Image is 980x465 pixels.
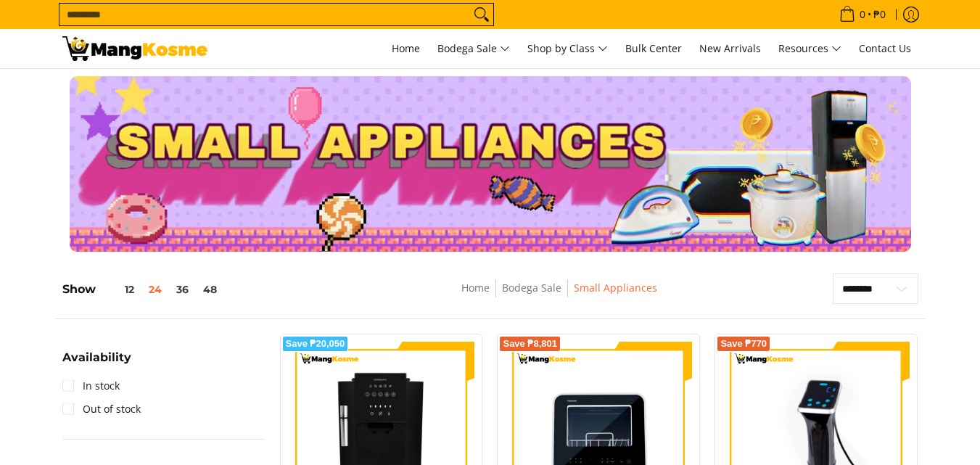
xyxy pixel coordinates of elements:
a: In stock [62,374,120,398]
span: Home [392,41,420,55]
a: New Arrivals [692,29,768,68]
a: Out of stock [62,398,141,421]
a: Bulk Center [618,29,689,68]
span: Resources [778,40,841,58]
button: 48 [196,284,224,295]
a: Home [384,29,427,68]
span: 0 [857,9,868,20]
a: Home [461,281,490,295]
nav: Breadcrumbs [355,279,763,312]
span: • [835,7,890,22]
a: Contact Us [852,29,918,68]
a: Bodega Sale [430,29,517,68]
button: 24 [141,284,169,295]
button: 12 [96,284,141,295]
span: New Arrivals [699,41,761,55]
span: ₱0 [871,9,888,20]
img: Small Appliances l Mang Kosme: Home Appliances Warehouse Sale [62,36,207,61]
span: Availability [62,352,131,363]
summary: Open [62,352,131,374]
a: Shop by Class [520,29,615,68]
span: Save ₱8,801 [503,340,557,348]
span: Shop by Class [527,40,608,58]
a: Small Appliances [574,281,657,295]
span: Contact Us [859,41,911,55]
button: 36 [169,284,196,295]
span: Save ₱20,050 [286,340,345,348]
a: Resources [771,29,849,68]
span: Bodega Sale [437,40,510,58]
button: Search [470,4,493,25]
a: Bodega Sale [502,281,561,295]
h5: Show [62,282,224,297]
span: Save ₱770 [720,340,767,348]
nav: Main Menu [222,29,918,68]
span: Bulk Center [625,41,682,55]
